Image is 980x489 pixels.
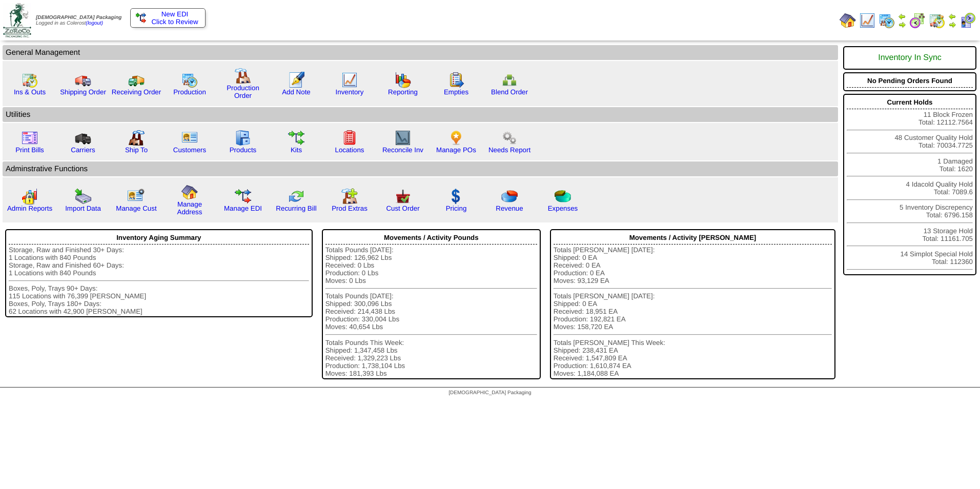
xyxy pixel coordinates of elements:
a: (logout) [86,21,103,26]
span: [DEMOGRAPHIC_DATA] Packaging [36,15,121,21]
img: arrowright.gif [898,21,906,29]
img: graph.gif [395,72,411,88]
td: Utilities [3,107,838,122]
img: network.png [501,72,518,88]
img: prodextras.gif [341,188,358,205]
img: line_graph.gif [341,72,358,88]
img: truck.gif [75,72,91,88]
img: po.png [448,130,464,146]
img: calendarprod.gif [181,72,198,88]
a: Inventory [336,88,364,96]
a: Locations [335,146,364,154]
img: import.gif [75,188,91,205]
a: Ship To [125,146,148,154]
td: General Management [3,45,838,60]
a: Ins & Outs [14,88,46,96]
img: workflow.gif [288,130,304,146]
a: Reporting [388,88,418,96]
span: Logged in as Colerost [36,15,121,26]
div: 11 Block Frozen Total: 12112.7564 48 Customer Quality Hold Total: 70034.7725 1 Damaged Total: 162... [843,94,976,275]
img: graph2.png [22,188,38,205]
img: truck3.gif [75,130,91,146]
img: cabinet.gif [235,130,251,146]
a: Carriers [71,146,95,154]
img: arrowleft.gif [948,12,956,21]
a: Products [230,146,257,154]
a: Reconcile Inv [382,146,423,154]
img: line_graph.gif [859,12,875,29]
a: Admin Reports [7,205,52,212]
img: locations.gif [341,130,358,146]
img: calendarinout.gif [22,72,38,88]
a: Shipping Order [60,88,106,96]
a: Add Note [282,88,311,96]
img: home.gif [181,184,198,200]
a: Manage Cust [116,205,156,212]
img: workorder.gif [448,72,464,88]
a: Blend Order [491,88,528,96]
span: New EDI [161,10,189,18]
img: pie_chart.png [501,188,518,205]
a: New EDI Click to Review [136,10,200,26]
img: calendarprod.gif [879,12,895,29]
a: Production Order [227,84,259,99]
a: Production [173,88,206,96]
a: Pricing [446,205,467,212]
img: arrowleft.gif [898,12,906,21]
a: Cust Order [386,205,419,212]
div: No Pending Orders Found [847,74,973,88]
img: dollar.gif [448,188,464,205]
img: cust_order.png [395,188,411,205]
a: Manage Address [177,200,202,216]
img: home.gif [840,12,856,29]
div: Movements / Activity Pounds [325,231,537,244]
div: Current Holds [847,96,973,109]
span: Click to Review [136,18,200,26]
a: Expenses [548,205,578,212]
img: pie_chart2.png [555,188,571,205]
img: managecust.png [127,188,146,205]
div: Storage, Raw and Finished 30+ Days: 1 Locations with 840 Pounds Storage, Raw and Finished 60+ Day... [9,246,309,315]
a: Manage EDI [224,205,262,212]
img: line_graph2.gif [395,130,411,146]
div: Totals Pounds [DATE]: Shipped: 126,962 Lbs Received: 0 Lbs Production: 0 Lbs Moves: 0 Lbs Totals ... [325,246,537,377]
img: ediSmall.gif [136,13,146,23]
img: workflow.png [501,130,518,146]
a: Recurring Bill [276,205,316,212]
a: Revenue [496,205,523,212]
img: calendarinout.gif [929,12,945,29]
img: invoice2.gif [22,130,38,146]
img: customers.gif [181,130,198,146]
img: calendarblend.gif [909,12,926,29]
a: Needs Report [488,146,530,154]
img: arrowright.gif [948,21,956,29]
img: orders.gif [288,72,304,88]
div: Totals [PERSON_NAME] [DATE]: Shipped: 0 EA Received: 0 EA Production: 0 EA Moves: 93,129 EA Total... [554,246,832,377]
a: Receiving Order [112,88,161,96]
a: Import Data [65,205,101,212]
span: [DEMOGRAPHIC_DATA] Packaging [448,390,531,396]
td: Adminstrative Functions [3,161,838,176]
div: Inventory In Sync [847,48,973,68]
img: truck2.gif [128,72,145,88]
a: Prod Extras [332,205,367,212]
img: factory2.gif [128,130,145,146]
a: Kits [291,146,302,154]
a: Empties [444,88,468,96]
a: Manage POs [436,146,476,154]
a: Customers [173,146,206,154]
img: calendarcustomer.gif [959,12,976,29]
a: Print Bills [15,146,44,154]
img: factory.gif [235,68,251,84]
div: Movements / Activity [PERSON_NAME] [554,231,832,244]
img: edi.gif [235,188,251,205]
img: zoroco-logo-small.webp [3,3,31,37]
div: Inventory Aging Summary [9,231,309,244]
img: reconcile.gif [288,188,304,205]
